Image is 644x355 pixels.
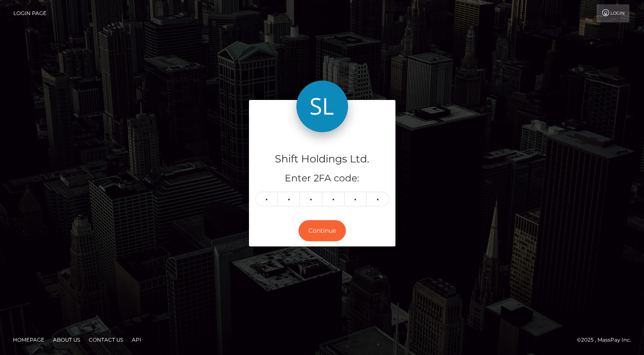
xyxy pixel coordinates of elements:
h4: Shift Holdings Ltd. [255,152,389,167]
a: Login [597,4,629,22]
div: © 2025 , MassPay Inc. [577,335,638,345]
a: Homepage [9,333,48,346]
img: Shift Holdings Ltd. [296,81,348,132]
a: Contact Us [85,333,127,346]
a: Login Page [13,4,47,22]
a: API [128,333,145,346]
a: About Us [50,333,84,346]
h5: Enter 2FA code: [255,172,389,185]
button: Continue [299,220,346,241]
